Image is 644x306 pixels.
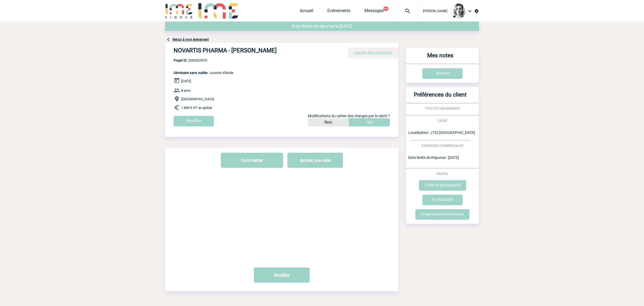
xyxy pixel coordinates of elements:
[174,71,233,75] span: - Journée d'étude
[422,144,463,148] span: EXIGENCES COMMERCIALES
[174,71,207,75] span: Séminaire sans nuitée
[174,116,214,126] input: Modifier
[254,268,310,283] button: Modifier
[422,68,463,79] input: Ajouter
[423,9,447,13] span: [PERSON_NAME]
[364,8,384,16] a: Messages
[408,155,459,160] span: Date limite de Réponse : [DATE]
[408,130,475,135] span: Localisation : (75) [GEOGRAPHIC_DATA]
[354,51,392,55] span: CAHIER DES CHARGES
[221,153,283,168] button: Commenter
[451,3,466,19] img: 103019-1.png
[181,106,212,110] span: 1 840 € HT au global
[292,24,352,29] span: Date limite de réponse le [DATE]
[174,58,188,62] b: Projet ID :
[383,6,389,11] button: 99+
[327,8,350,16] a: Evénements
[324,118,332,126] p: Non
[308,114,390,118] span: Modifications du cahier des charges par le client ?
[165,3,193,19] img: IME-Finder
[174,58,233,62] span: 2000425970
[173,38,209,41] a: Retour à mon événement
[181,97,214,101] span: [GEOGRAPHIC_DATA]
[181,79,191,83] span: [DATE]
[408,91,472,103] h3: Préférences du client
[408,52,472,64] h3: Mes notes
[437,119,448,123] span: CADRE
[437,172,448,176] span: Modifier
[425,107,460,111] span: TYPE D'ETABLISSEMENT
[300,8,313,16] a: Accueil
[422,195,463,205] input: Accessibilité
[415,209,469,220] input: Exigences commerciales
[287,153,343,168] button: Ajouter une salle
[174,47,335,56] h4: NOVARTIS PHARMA - [PERSON_NAME]
[419,180,466,191] input: Cadre et géographie
[181,88,191,92] span: 8 pers.
[366,118,373,126] p: Oui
